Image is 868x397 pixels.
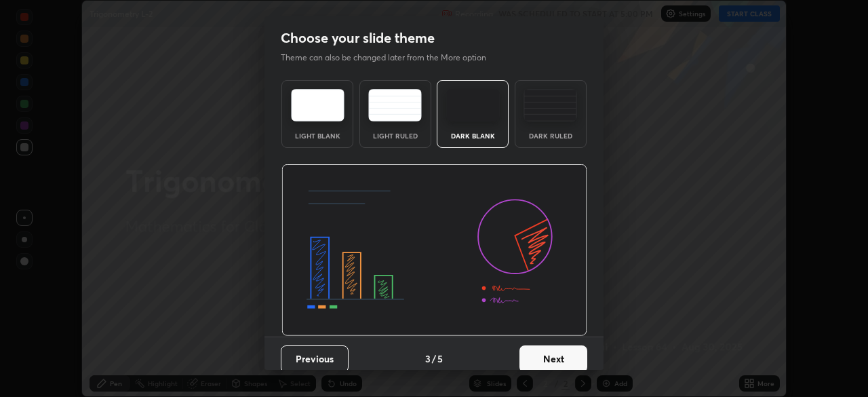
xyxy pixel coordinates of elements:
h4: / [432,352,436,366]
img: darkRuledTheme.de295e13.svg [524,89,577,121]
button: Previous [281,345,349,373]
div: Light Blank [290,132,344,139]
p: Theme can also be changed later from the More option [281,52,500,64]
h4: 3 [425,352,431,366]
img: lightRuledTheme.5fabf969.svg [368,89,422,121]
div: Dark Ruled [524,132,578,139]
img: darkTheme.f0cc69e5.svg [446,89,500,121]
button: Next [519,345,587,373]
img: lightTheme.e5ed3b09.svg [291,89,344,121]
h2: Choose your slide theme [281,29,435,47]
h4: 5 [437,352,443,366]
div: Dark Blank [446,132,500,139]
img: darkThemeBanner.d06ce4a2.svg [281,164,587,337]
div: Light Ruled [368,132,422,139]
